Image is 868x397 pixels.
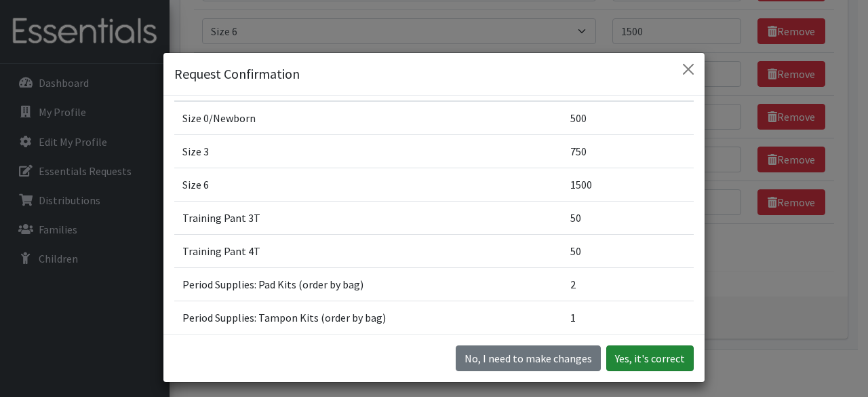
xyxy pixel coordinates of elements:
td: Size 0/Newborn [174,101,562,135]
h5: Request Confirmation [174,64,300,84]
td: Size 3 [174,135,562,168]
td: Size 6 [174,168,562,202]
td: Training Pant 3T [174,202,562,235]
td: 50 [562,202,694,235]
td: 1 [562,301,694,335]
button: Yes, it's correct [606,345,694,371]
button: No I need to make changes [456,345,601,371]
td: 2 [562,268,694,301]
td: 1500 [562,168,694,202]
td: Period Supplies: Pad Kits (order by bag) [174,268,562,301]
td: 50 [562,235,694,268]
td: Training Pant 4T [174,235,562,268]
button: Close [677,58,699,80]
td: 750 [562,135,694,168]
td: Period Supplies: Tampon Kits (order by bag) [174,301,562,335]
td: 500 [562,101,694,135]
